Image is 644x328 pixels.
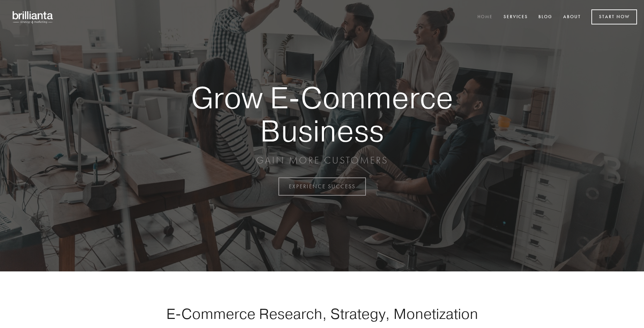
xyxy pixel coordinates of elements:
p: GAIN MORE CUSTOMERS [167,154,477,167]
a: Home [473,12,497,23]
a: Services [499,12,532,23]
a: About [559,12,585,23]
h1: E-Commerce Research, Strategy, Monetization [144,305,500,322]
a: Blog [534,12,557,23]
a: EXPERIENCE SUCCESS [278,177,366,196]
a: Start Now [591,9,637,24]
img: brillianta - research, strategy, marketing [7,7,59,27]
strong: Grow E-Commerce Business [167,81,477,147]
